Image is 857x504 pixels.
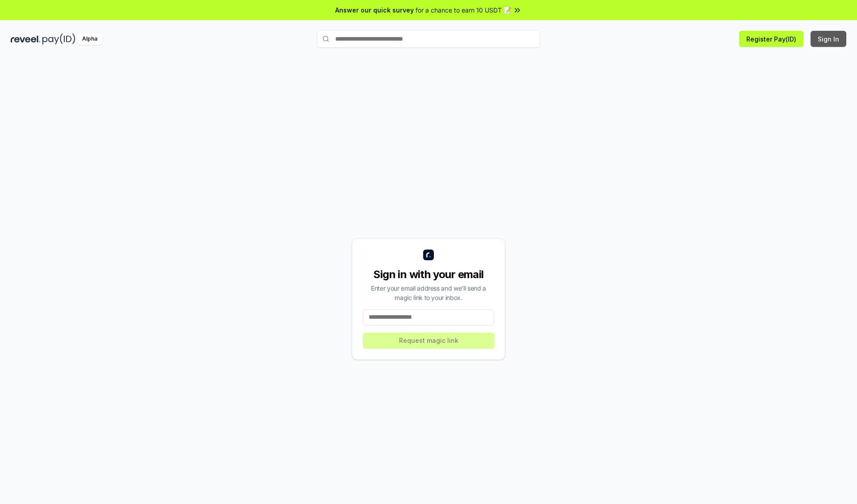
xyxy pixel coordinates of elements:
[423,250,434,260] img: logo_small
[739,31,803,47] button: Register Pay(ID)
[811,31,846,47] button: Sign In
[42,33,75,45] img: pay_id
[363,283,494,302] div: Enter your email address and we’ll send a magic link to your inbox.
[363,267,494,282] div: Sign in with your email
[77,33,102,45] div: Alpha
[335,5,414,15] span: Answer our quick survey
[11,33,41,45] img: reveel_dark
[416,5,511,15] span: for a chance to earn 10 USDT 📝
